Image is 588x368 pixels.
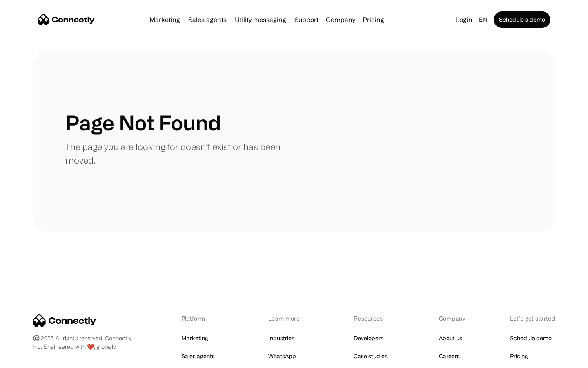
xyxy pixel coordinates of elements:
[268,350,296,362] a: WhatsApp
[268,332,294,344] a: Industries
[181,332,208,344] a: Marketing
[439,350,460,362] a: Careers
[8,353,49,365] aside: Language selected: English
[452,14,476,25] a: Login
[323,14,358,25] div: Company
[354,332,383,344] a: Developers
[439,332,462,344] a: About us
[439,314,468,323] div: Company
[38,13,95,26] a: home
[510,314,555,323] div: Let’s get started
[476,14,492,25] div: en
[181,350,215,362] a: Sales agents
[510,350,528,362] a: Pricing
[65,110,221,135] h1: Page Not Found
[291,16,322,23] a: Support
[354,314,396,323] div: Resources
[146,16,183,23] a: Marketing
[359,16,388,23] a: Pricing
[494,11,550,28] a: Schedule a demo
[510,332,552,344] a: Schedule demo
[181,314,226,323] div: Platform
[354,350,388,362] a: Case studies
[268,314,311,323] div: Learn more
[185,16,230,23] a: Sales agents
[479,14,487,25] div: en
[232,16,290,23] a: Utility messaging
[16,354,49,365] ul: Language list
[326,14,355,25] div: Company
[65,140,294,167] p: The page you are looking for doesn't exist or has been moved.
